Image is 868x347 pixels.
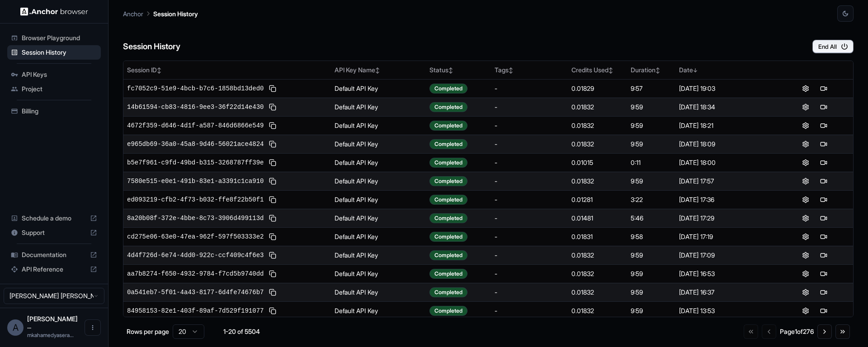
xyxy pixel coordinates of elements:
div: [DATE] 16:53 [679,269,773,278]
div: Completed [429,176,467,186]
div: 0.01015 [571,158,623,167]
span: e965db69-36a0-45a8-9d46-56021ace4824 [127,140,264,149]
div: 0:11 [631,158,671,167]
span: Ahamed Yaser Arafath MK [27,315,78,330]
div: Page 1 of 276 [780,327,814,336]
span: ↕ [157,67,161,74]
span: Project [22,84,97,94]
span: Support [22,228,86,237]
div: [DATE] 19:03 [679,84,773,93]
div: API Reference [7,262,101,277]
div: 9:59 [631,269,671,278]
div: Project [7,82,101,96]
div: - [495,84,564,93]
div: - [495,158,564,167]
td: Default API Key [331,246,426,264]
div: 0.01281 [571,195,623,204]
div: Browser Playground [7,31,101,45]
div: Schedule a demo [7,211,101,225]
div: 0.01481 [571,214,623,223]
div: - [495,195,564,204]
span: ↕ [448,67,453,74]
span: 4d4f726d-6e74-4dd0-922c-ccf409c4f6e3 [127,251,264,260]
div: 9:59 [631,121,671,130]
span: b5e7f961-c9fd-49bd-b315-3268787ff39e [127,158,264,167]
div: - [495,140,564,149]
img: Anchor Logo [20,7,88,16]
div: 9:59 [631,140,671,149]
div: Date [679,66,773,75]
div: - [495,251,564,260]
span: 14b61594-cb83-4816-9ee3-36f22d14e430 [127,103,264,112]
div: 0.01832 [571,121,623,130]
div: [DATE] 18:21 [679,121,773,130]
td: Default API Key [331,227,426,246]
div: Completed [429,269,467,279]
span: aa7b8274-f650-4932-9784-f7cd5b9740dd [127,269,264,278]
span: 7580e515-e0e1-491b-83e1-a3391c1ca910 [127,177,264,186]
div: [DATE] 18:09 [679,140,773,149]
button: End All [812,40,854,53]
div: Support [7,225,101,240]
div: [DATE] 17:09 [679,251,773,260]
div: [DATE] 17:29 [679,214,773,223]
span: 8a20b08f-372e-4bbe-8c73-3906d499113d [127,214,264,223]
td: Default API Key [331,264,426,283]
h6: Session History [123,40,180,53]
span: Documentation [22,250,86,259]
span: mkahamedyaserarafath@gmail.com [27,332,74,338]
div: 9:59 [631,177,671,186]
p: Rows per page [127,327,169,336]
div: [DATE] 18:00 [679,158,773,167]
div: Billing [7,104,101,118]
td: Default API Key [331,209,426,227]
p: Anchor [123,9,143,19]
span: ed093219-cfb2-4f73-b032-ffe8f22b50f1 [127,195,264,204]
div: [DATE] 17:36 [679,195,773,204]
span: 84958153-82e1-403f-89af-7d529f191077 [127,306,264,315]
div: Completed [429,213,467,223]
div: - [495,306,564,315]
div: Completed [429,306,467,316]
div: API Key Name [335,66,422,75]
div: Documentation [7,248,101,262]
div: 3:22 [631,195,671,204]
div: 0.01832 [571,251,623,260]
td: Default API Key [331,283,426,301]
div: Completed [429,84,467,94]
div: 5:46 [631,214,671,223]
td: Default API Key [331,172,426,190]
td: Default API Key [331,116,426,135]
td: Default API Key [331,135,426,153]
div: - [495,103,564,112]
div: 9:59 [631,306,671,315]
div: 0.01832 [571,306,623,315]
span: 0a541eb7-5f01-4a43-8177-6d4fe74676b7 [127,288,264,297]
div: Completed [429,158,467,168]
div: Session History [7,45,101,60]
span: Session History [22,48,97,57]
td: Default API Key [331,153,426,172]
td: Default API Key [331,190,426,209]
div: 0.01832 [571,140,623,149]
div: - [495,214,564,223]
span: ↕ [509,67,513,74]
div: 9:59 [631,288,671,297]
div: 0.01832 [571,177,623,186]
div: 0.01832 [571,269,623,278]
div: Completed [429,102,467,112]
span: ↕ [375,67,380,74]
span: API Keys [22,70,97,79]
div: 1-20 of 5504 [219,327,264,336]
td: Default API Key [331,301,426,320]
span: cd275e06-63e0-47ea-962f-597f503333e2 [127,232,264,241]
div: Completed [429,121,467,131]
div: Completed [429,287,467,297]
span: ↓ [693,67,698,74]
div: - [495,121,564,130]
p: Session History [153,9,198,19]
div: Credits Used [571,66,623,75]
div: 9:59 [631,251,671,260]
span: Billing [22,107,97,116]
div: - [495,177,564,186]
